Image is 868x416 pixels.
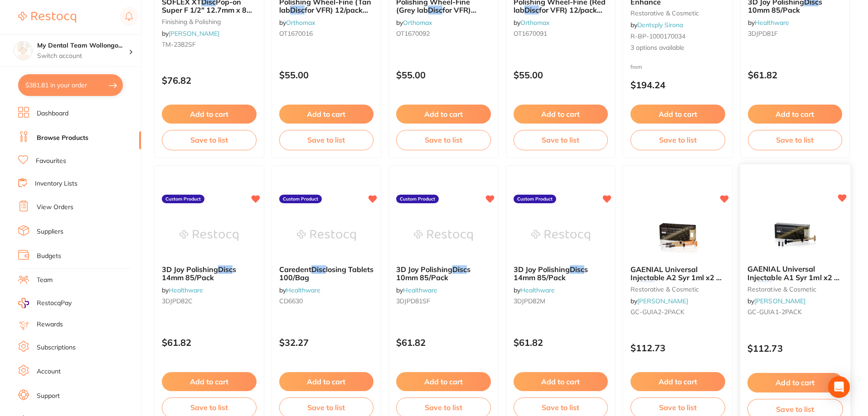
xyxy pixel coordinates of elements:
[279,29,313,38] span: OT1670016
[524,5,539,14] em: Disc
[162,130,257,150] button: Save to list
[452,265,467,274] em: Disc
[162,265,257,282] b: 3D Joy Polishing Discs 14mm 85/Pack
[37,392,60,401] a: Support
[514,5,602,23] span: for VFR) 12/pack Fine Red
[35,179,78,188] a: Inventory Lists
[396,5,476,23] span: for VFR) 12/pack Med Grey
[279,195,322,204] label: Custom Product
[514,286,555,294] span: by
[37,52,129,61] p: Switch account
[755,19,789,27] a: Healthware
[279,372,374,391] button: Add to cart
[747,343,843,354] p: $112.73
[37,343,76,352] a: Subscriptions
[279,130,374,150] button: Save to list
[630,80,725,90] p: $194.24
[772,281,785,290] span: tips
[279,286,320,294] span: by
[218,265,233,274] em: Disc
[179,213,238,258] img: 3D Joy Polishing Discs 14mm 85/Pack
[514,372,608,391] button: Add to cart
[747,265,843,282] b: GAENIAL Universal Injectable A1 Syr 1ml x2 & 20 Disp tips
[514,195,556,204] label: Custom Product
[630,43,725,53] span: 3 options available
[514,265,570,274] span: 3D Joy Polishing
[279,19,315,27] span: by
[290,5,305,14] em: Disc
[648,213,707,258] img: GAENIAL Universal Injectable A2 Syr 1ml x2 & 20 Disp tips
[403,19,432,27] a: Orthomax
[311,265,326,274] em: Disc
[396,286,437,294] span: by
[286,286,320,294] a: Healthware
[396,195,439,204] label: Custom Product
[279,5,368,23] span: for VFR) 12/pack Course [PERSON_NAME]
[531,213,590,258] img: 3D Joy Polishing Discs 14mm 85/Pack
[747,308,801,316] span: GC-GUIA1-2PACK
[514,297,545,305] span: 3DJPD82M
[514,70,608,80] p: $55.00
[630,130,725,150] button: Save to list
[162,265,236,282] span: s 14mm 85/Pack
[756,281,772,290] em: Disp
[396,297,430,305] span: 3DJPD81SF
[18,7,76,28] a: Restocq Logo
[162,372,257,391] button: Add to cart
[514,19,549,27] span: by
[37,320,63,329] a: Rewards
[396,265,491,282] b: 3D Joy Polishing Discs 10mm 85/Pack
[747,373,843,392] button: Add to cart
[18,12,76,23] img: Restocq Logo
[748,130,843,150] button: Save to list
[396,130,491,150] button: Save to list
[630,21,683,29] span: by
[637,21,683,29] a: Dentsply Sirona
[630,372,725,391] button: Add to cart
[18,298,29,308] img: RestocqPay
[754,297,805,305] a: [PERSON_NAME]
[279,265,373,282] span: losing Tablets 100/Bag
[162,105,257,124] button: Add to cart
[279,297,303,305] span: CD6630
[37,109,68,118] a: Dashboard
[637,297,688,305] a: [PERSON_NAME]
[162,18,257,25] small: finishing & polishing
[396,19,432,27] span: by
[396,372,491,391] button: Add to cart
[162,40,196,48] span: TM-2382SF
[18,74,123,96] button: $381.81 in your order
[279,105,374,124] button: Add to cart
[279,265,311,274] span: Caredent
[630,265,725,282] b: GAENIAL Universal Injectable A2 Syr 1ml x2 & 20 Disp tips
[37,276,53,285] a: Team
[520,286,555,294] a: Healthware
[514,105,608,124] button: Add to cart
[169,286,203,294] a: Healthware
[169,29,219,38] a: [PERSON_NAME]
[279,337,374,348] p: $32.27
[14,42,32,60] img: My Dental Team Wollongong
[37,134,88,143] a: Browse Products
[765,212,824,258] img: GAENIAL Universal Injectable A1 Syr 1ml x2 & 20 Disp tips
[37,299,72,308] span: RestocqPay
[414,213,473,258] img: 3D Joy Polishing Discs 10mm 85/Pack
[630,308,684,316] span: GC-GUIA2-2PACK
[18,298,72,308] a: RestocqPay
[37,252,61,261] a: Budgets
[514,337,608,348] p: $61.82
[630,265,722,291] span: GAENIAL Universal Injectable A2 Syr 1ml x2 & 20
[747,264,839,290] span: GAENIAL Universal Injectable A1 Syr 1ml x2 & 20
[396,70,491,80] p: $55.00
[37,203,73,212] a: View Orders
[36,157,66,166] a: Favourites
[748,29,778,38] span: 3DJPD81F
[403,286,437,294] a: Healthware
[630,286,725,293] small: restorative & cosmetic
[396,29,430,38] span: OT1670092
[396,337,491,348] p: $61.82
[37,367,61,376] a: Account
[748,70,843,80] p: $61.82
[520,19,549,27] a: Orthomax
[655,282,668,291] span: tips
